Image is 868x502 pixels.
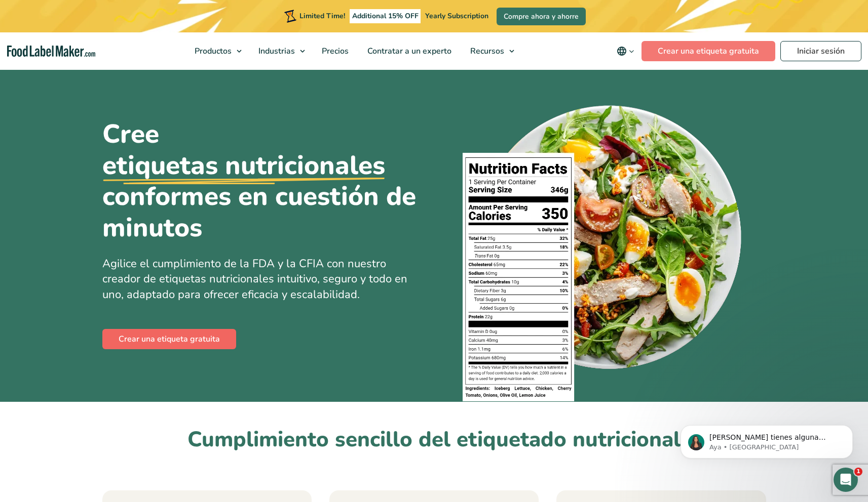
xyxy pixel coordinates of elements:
span: Limited Time! [299,11,345,21]
span: Yearly Subscription [425,11,488,21]
span: Agilice el cumplimiento de la FDA y la CFIA con nuestro creador de etiquetas nutricionales intuit... [102,256,407,303]
iframe: Intercom notifications mensaje [665,404,868,475]
span: Precios [319,46,350,57]
a: Crear una etiqueta gratuita [641,41,775,61]
iframe: Intercom live chat [834,468,858,492]
a: Iniciar sesión [780,41,861,61]
a: Productos [185,32,247,70]
span: Recursos [467,46,505,57]
h1: Cree conformes en cuestión de minutos [102,119,417,244]
span: 1 [854,468,862,476]
a: Crear una etiqueta gratuita [102,329,236,349]
a: Precios [313,32,356,70]
a: Recursos [461,32,519,70]
img: Un plato de comida con una etiqueta de información nutricional encima. [463,99,745,402]
span: Contratar a un experto [364,46,452,57]
a: Compre ahora y ahorre [497,8,586,25]
a: Contratar a un experto [358,32,459,70]
a: Industrias [249,32,310,70]
span: Productos [192,46,233,57]
span: Additional 15% OFF [350,9,421,23]
h2: Cumplimiento sencillo del etiquetado nutricional [102,426,766,454]
span: Industrias [255,46,296,57]
u: etiquetas nutricionales [102,150,385,182]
